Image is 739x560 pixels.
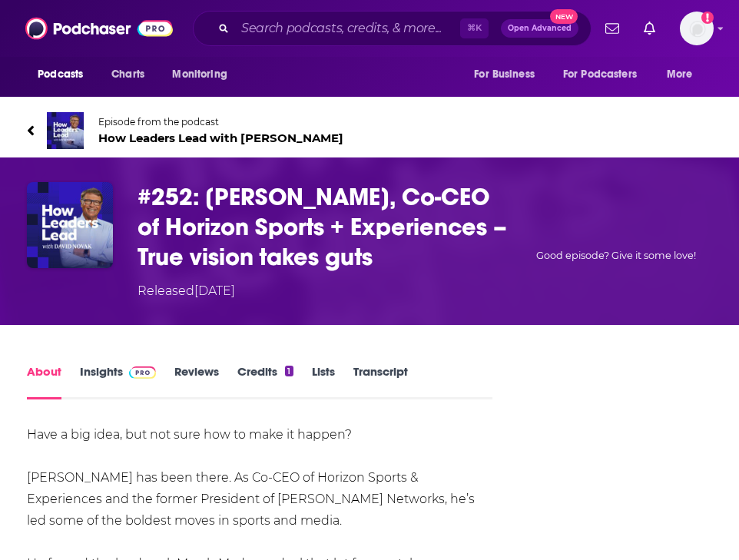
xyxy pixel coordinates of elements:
[27,60,103,89] button: open menu
[474,64,535,85] span: For Business
[701,12,714,24] svg: Add a profile image
[680,12,714,45] img: User Profile
[550,9,578,24] span: New
[25,14,173,43] img: Podchaser - Follow, Share and Rate Podcasts
[553,60,659,89] button: open menu
[27,112,712,149] a: How Leaders Lead with David NovakEpisode from the podcastHow Leaders Lead with [PERSON_NAME]
[460,18,489,38] span: ⌘ K
[599,15,625,41] a: Show notifications dropdown
[353,364,408,399] a: Transcript
[111,64,144,85] span: Charts
[47,112,84,149] img: How Leaders Lead with David Novak
[80,364,156,399] a: InsightsPodchaser Pro
[680,12,714,45] button: Show profile menu
[138,182,514,272] h1: #252: David Levy, Co-CEO of Horizon Sports + Experiences – True vision takes guts
[680,12,714,45] span: Logged in as BerkMarc
[101,60,154,89] a: Charts
[501,19,578,38] button: Open AdvancedNew
[172,64,227,85] span: Monitoring
[536,250,696,261] span: Good episode? Give it some love!
[98,131,343,145] span: How Leaders Lead with [PERSON_NAME]
[463,60,554,89] button: open menu
[161,60,247,89] button: open menu
[98,116,343,128] span: Episode from the podcast
[638,15,661,41] a: Show notifications dropdown
[563,64,637,85] span: For Podcasters
[237,364,293,399] a: Credits1
[235,16,460,41] input: Search podcasts, credits, & more...
[27,364,61,399] a: About
[174,364,219,399] a: Reviews
[667,64,693,85] span: More
[285,366,293,376] div: 1
[27,182,113,268] img: #252: David Levy, Co-CEO of Horizon Sports + Experiences – True vision takes guts
[193,11,592,46] div: Search podcasts, credits, & more...
[656,60,712,89] button: open menu
[138,282,235,300] div: Released [DATE]
[129,366,156,379] img: Podchaser Pro
[312,364,335,399] a: Lists
[508,25,572,32] span: Open Advanced
[38,64,83,85] span: Podcasts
